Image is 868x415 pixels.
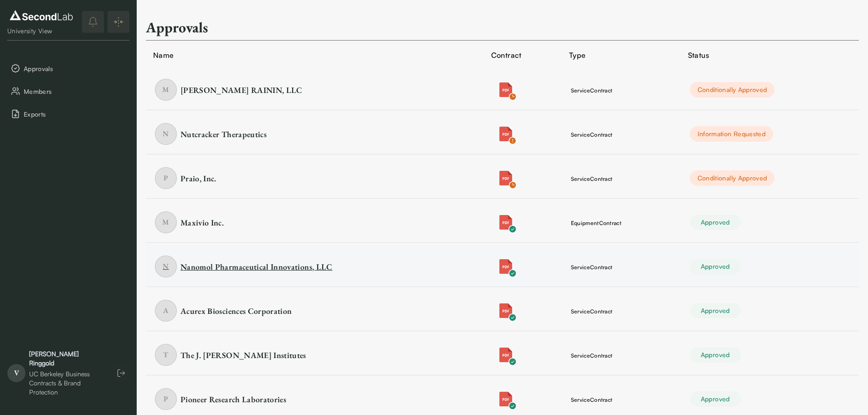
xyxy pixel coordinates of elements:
[155,79,383,101] a: item METTLER-TOLEDO RAININ, LLC
[498,215,513,230] img: Attachment icon for pdf
[571,220,621,226] span: equipment Contract
[180,217,224,228] div: Maxivio Inc.
[24,64,126,73] span: Approvals
[29,369,104,397] div: UC Berkeley Business Contracts & Brand Protection
[155,123,383,145] a: item Nutcracker Therapeutics
[146,18,208,36] h2: Approvals
[108,11,129,33] button: Expand/Collapse sidebar
[155,211,177,233] span: M
[690,391,741,407] div: Approved
[498,303,513,318] img: Attachment icon for pdf
[24,109,126,119] span: Exports
[508,402,517,410] img: Check icon for pdf
[7,59,129,78] button: Approvals
[508,92,517,101] img: Check icon for pdf
[690,215,741,230] div: Approved
[7,364,26,382] span: V
[155,256,383,277] a: item Nanomol Pharmaceutical Innovations, LLC
[113,365,129,381] button: Log out
[82,11,104,33] button: notifications
[571,175,613,182] span: service Contract
[562,44,681,66] th: Type
[155,211,383,233] a: item Maxivio Inc.
[493,298,519,323] button: Attachment icon for pdfCheck icon for pdf
[180,305,292,317] div: Acurex Biosciences Corporation
[508,313,517,322] img: Check icon for pdf
[155,79,177,101] span: M
[498,348,513,362] img: Attachment icon for pdf
[155,256,177,277] span: N
[155,344,383,366] a: item The J. David Gladstone Institutes
[155,344,177,366] span: T
[180,173,216,184] div: Praio, Inc.
[493,121,519,147] button: Attachment icon for pdfCheck icon for pdf
[571,352,613,359] span: service Contract
[7,104,129,123] button: Exports
[498,171,513,185] img: Attachment icon for pdf
[690,126,773,142] div: Information Requested
[508,358,517,366] img: Check icon for pdf
[508,269,517,277] img: Check icon for pdf
[493,77,519,102] button: Attachment icon for pdfCheck icon for pdf
[484,44,562,66] th: Contract
[180,394,286,405] div: Pioneer Research Laboratories
[7,82,129,101] button: Members
[571,131,613,138] span: service Contract
[155,123,177,145] span: N
[493,254,519,279] button: Attachment icon for pdfCheck icon for pdf
[690,347,741,363] div: Approved
[571,264,613,271] span: service Contract
[690,259,741,274] div: Approved
[498,82,513,97] img: Attachment icon for pdf
[146,44,484,66] th: Name
[498,392,513,406] img: Attachment icon for pdf
[493,210,519,235] button: Attachment icon for pdfCheck icon for pdf
[493,386,519,412] button: Attachment icon for pdfCheck icon for pdf
[571,87,613,94] span: service Contract
[690,303,741,318] div: Approved
[155,167,177,189] span: P
[690,82,775,97] div: Conditionally Approved
[690,170,775,186] div: Conditionally Approved
[155,388,383,410] a: item Pioneer Research Laboratories
[24,87,126,96] span: Members
[180,349,306,361] div: The J. [PERSON_NAME] Institutes
[155,300,177,322] span: A
[180,128,267,140] div: Nutcracker Therapeutics
[493,165,519,191] button: Attachment icon for pdfCheck icon for pdf
[180,261,333,272] div: Nanomol Pharmaceutical Innovations, LLC
[493,342,519,368] button: Attachment icon for pdfCheck icon for pdf
[571,308,613,315] span: service Contract
[155,300,383,322] a: item Acurex Biosciences Corporation
[155,388,177,410] span: P
[508,181,517,189] img: Check icon for pdf
[498,127,513,141] img: Attachment icon for pdf
[571,396,613,403] span: service Contract
[7,8,75,23] img: logo
[681,44,859,66] th: Status
[498,259,513,274] img: Attachment icon for pdf
[29,349,104,368] div: [PERSON_NAME] Ringgold
[508,225,517,233] img: Check icon for pdf
[508,137,517,145] img: Check icon for pdf
[7,26,75,36] div: University View
[155,167,383,189] a: item Praio, Inc.
[180,84,303,96] div: [PERSON_NAME] RAININ, LLC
